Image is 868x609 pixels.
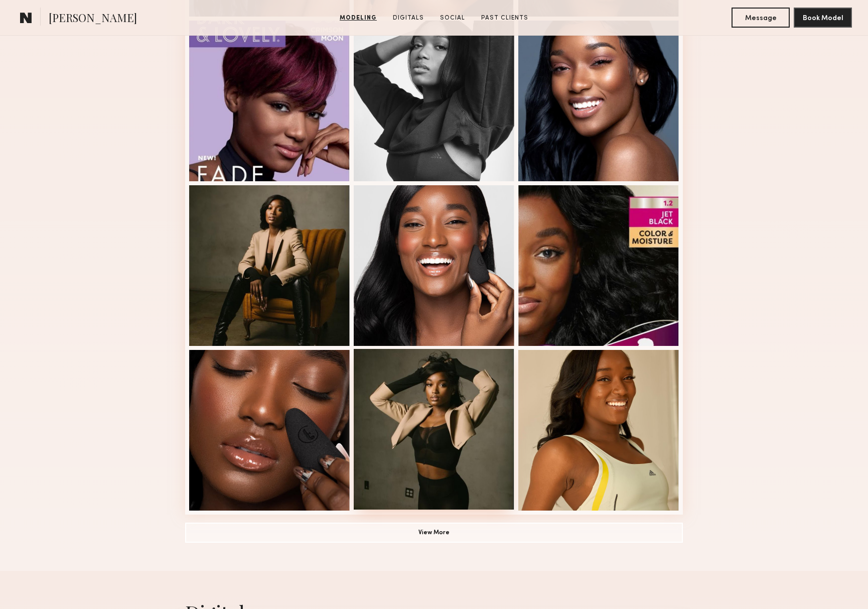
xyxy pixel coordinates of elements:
button: Message [732,8,790,28]
a: Book Model [794,13,852,22]
button: Book Model [794,8,852,28]
button: View More [185,523,683,543]
a: Social [436,14,469,23]
a: Past Clients [477,14,532,23]
a: Digitals [389,14,428,23]
a: Modeling [336,14,381,23]
span: [PERSON_NAME] [49,10,137,28]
